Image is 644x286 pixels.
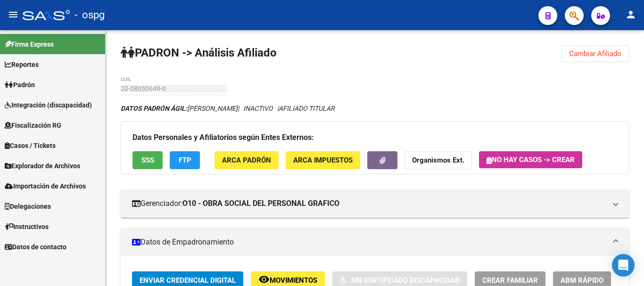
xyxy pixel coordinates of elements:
button: ARCA Impuestos [286,151,360,169]
span: Sin Certificado Discapacidad [351,276,460,285]
span: Delegaciones [5,201,51,212]
button: Organismos Ext. [405,151,472,169]
strong: PADRON -> Análisis Afiliado [121,46,277,59]
strong: Organismos Ext. [412,156,464,165]
span: Cambiar Afiliado [569,49,621,58]
mat-panel-title: Datos de Empadronamiento [132,237,606,247]
span: Crear Familiar [482,276,538,285]
span: Instructivos [5,221,49,232]
span: Movimientos [270,276,317,285]
span: Datos de contacto [5,242,66,252]
span: Explorador de Archivos [5,161,80,171]
span: SSS [141,156,154,165]
span: Reportes [5,59,39,70]
span: ARCA Padrón [222,156,271,165]
span: AFILIADO TITULAR [279,105,335,112]
h3: Datos Personales y Afiliatorios según Entes Externos: [132,131,617,144]
span: Enviar Credencial Digital [140,276,236,285]
button: ARCA Padrón [215,151,279,169]
span: ABM Rápido [561,276,603,285]
span: ARCA Impuestos [293,156,353,165]
mat-icon: menu [8,9,19,20]
mat-panel-title: Gerenciador: [132,198,606,209]
mat-icon: person [625,9,636,20]
span: FTP [179,156,191,165]
button: No hay casos -> Crear [479,151,582,168]
span: No hay casos -> Crear [487,155,575,164]
span: Importación de Archivos [5,181,86,191]
mat-icon: remove_red_eye [258,274,270,285]
div: Open Intercom Messenger [612,254,635,277]
span: Padrón [5,80,35,90]
span: Firma Express [5,39,54,49]
span: [PERSON_NAME] [121,105,238,112]
span: Casos / Tickets [5,140,56,151]
strong: O10 - OBRA SOCIAL DEL PERSONAL GRAFICO [182,198,339,209]
span: Integración (discapacidad) [5,100,92,110]
mat-expansion-panel-header: Gerenciador:O10 - OBRA SOCIAL DEL PERSONAL GRAFICO [121,189,629,218]
button: SSS [132,151,163,169]
i: | INACTIVO | [121,105,335,112]
span: Fiscalización RG [5,120,61,131]
strong: DATOS PADRÓN ÁGIL: [121,105,187,112]
mat-expansion-panel-header: Datos de Empadronamiento [121,228,629,256]
span: - ospg [74,5,105,25]
button: Cambiar Afiliado [561,45,629,62]
button: FTP [170,151,200,169]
